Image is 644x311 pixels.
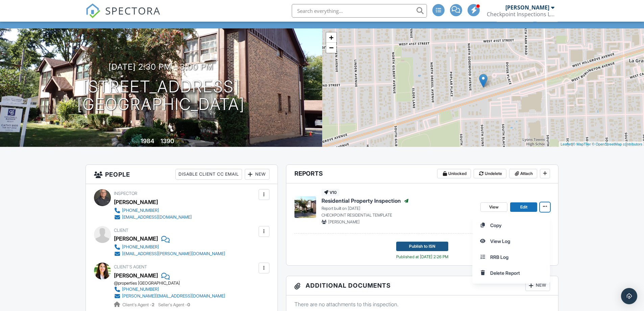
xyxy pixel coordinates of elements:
[114,281,231,286] div: @properties [GEOGRAPHIC_DATA]
[505,4,549,11] div: [PERSON_NAME]
[114,207,192,214] a: [PHONE_NUMBER]
[496,13,534,22] div: Client View
[114,270,158,281] a: [PERSON_NAME]
[114,244,225,250] a: [PHONE_NUMBER]
[77,78,245,114] h1: [STREET_ADDRESS] [GEOGRAPHIC_DATA]
[114,197,158,207] div: [PERSON_NAME]
[132,139,140,144] span: Built
[536,13,558,22] div: More
[158,302,190,307] span: Seller's Agent -
[187,302,190,307] strong: 0
[114,214,192,221] a: [EMAIL_ADDRESS][DOMAIN_NAME]
[114,191,137,196] span: Inspector
[122,287,159,292] div: [PHONE_NUMBER]
[292,4,427,18] input: Search everything...
[114,250,225,257] a: [EMAIL_ADDRESS][PERSON_NAME][DOMAIN_NAME]
[114,286,225,293] a: [PHONE_NUMBER]
[175,139,185,144] span: sq. ft.
[592,142,642,146] a: © OpenStreetMap contributors
[114,293,225,299] a: [PERSON_NAME][EMAIL_ADDRESS][DOMAIN_NAME]
[326,32,336,43] a: Zoom in
[122,244,159,250] div: [PHONE_NUMBER]
[122,302,156,307] span: Client's Agent -
[525,280,550,291] div: New
[487,11,554,18] div: Checkpoint Inspections LLC
[86,3,100,18] img: The Best Home Inspection Software - Spectora
[245,169,269,180] div: New
[114,264,147,269] span: Client's Agent
[573,142,591,146] a: © MapTiler
[286,276,558,295] h3: Additional Documents
[122,293,225,299] div: [PERSON_NAME][EMAIL_ADDRESS][DOMAIN_NAME]
[326,43,336,53] a: Zoom out
[86,165,278,184] h3: People
[114,228,128,233] span: Client
[175,169,242,180] div: Disable Client CC Email
[621,288,637,304] div: Open Intercom Messenger
[560,142,572,146] a: Leaflet
[86,9,161,23] a: SPECTORA
[109,62,213,71] h3: [DATE] 2:30 pm - 3:00 pm
[122,208,159,213] div: [PHONE_NUMBER]
[141,137,154,145] div: 1984
[161,137,174,145] div: 1390
[122,215,192,220] div: [EMAIL_ADDRESS][DOMAIN_NAME]
[122,251,225,257] div: [EMAIL_ADDRESS][PERSON_NAME][DOMAIN_NAME]
[152,302,154,307] strong: 2
[114,234,158,244] div: [PERSON_NAME]
[559,141,644,147] div: |
[294,301,550,308] p: There are no attachments to this inspection.
[105,3,161,18] span: SPECTORA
